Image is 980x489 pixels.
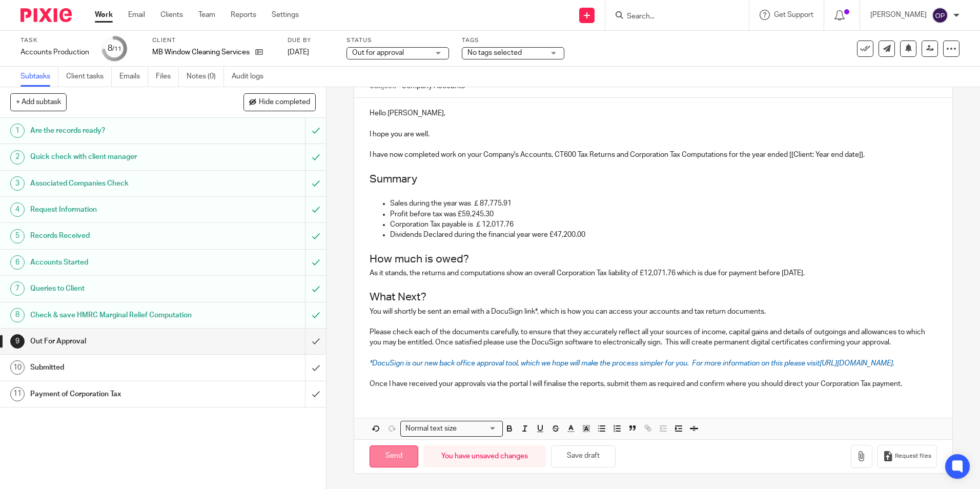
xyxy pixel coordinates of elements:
h1: Request Information [30,202,207,217]
div: Search for option [400,421,503,437]
div: 8 [108,43,121,54]
img: Pixie [21,8,72,22]
span: [DATE] [288,49,309,56]
h1: Records Received [30,228,207,243]
span: Hide completed [259,98,310,107]
p: You will shortly be sent an email with a DocuSign link*, which is how you can access your account... [370,307,936,317]
div: 3 [10,176,25,191]
div: 8 [10,308,25,322]
div: You have unsaved changes [423,445,546,467]
a: Client tasks [66,67,112,87]
p: Please check each of the documents carefully, to ensure that they accurately reflect all your sou... [370,327,936,348]
h1: Associated Companies Check [30,176,207,191]
p: I have now completed work on your Company's Accounts, CT600 Tax Returns and Corporation Tax Compu... [370,150,936,160]
input: Send [370,445,418,467]
h2: Summary [370,171,936,188]
h2: How much is owed? [370,251,936,268]
label: Due by [288,36,334,45]
h1: Payment of Corporation Tax [30,386,207,402]
div: 10 [10,360,25,375]
span: *DocuSign is our new back office approval tool, which we hope will make the process simpler for y... [370,360,820,367]
a: Team [198,10,215,20]
h1: Are the records ready? [30,123,207,138]
div: 2 [10,150,25,165]
input: Search for option [460,423,497,434]
span: Get Support [774,11,813,18]
button: Hide completed [243,93,316,111]
div: 6 [10,255,25,270]
p: Sales during the year was ￡87,775.91 [390,198,936,209]
p: I hope you are well. [370,129,936,139]
div: 11 [10,387,25,401]
button: Save draft [551,445,616,467]
h1: Queries to Client [30,281,207,296]
h1: Out For Approval [30,334,207,349]
label: Client [152,36,275,45]
a: Reports [231,10,256,20]
a: Notes (0) [187,67,224,87]
h2: What Next? [370,289,936,306]
img: svg%3E [932,7,948,24]
p: Corporation Tax payable is ￡12,017.76 [390,219,936,230]
span: Normal text size [403,423,459,434]
a: [URL][DOMAIN_NAME] [820,360,893,367]
span: . [893,360,894,367]
button: + Add subtask [10,93,67,111]
p: Profit before tax was £59,245.30 [390,209,936,219]
div: 7 [10,281,25,296]
h1: Accounts Started [30,255,207,270]
div: Accounts Production [21,47,89,57]
p: Dividends Declared during the financial year were £47,200.00 [390,230,936,240]
p: Hello [PERSON_NAME], [370,108,936,118]
p: Once I have received your approvals via the portal I will finalise the reports, submit them as re... [370,379,936,389]
a: Subtasks [21,67,58,87]
span: Out for approval [352,49,404,56]
label: Task [21,36,89,45]
a: Clients [160,10,183,20]
a: Audit logs [232,67,271,87]
a: Work [95,10,113,20]
p: [PERSON_NAME] [870,10,927,20]
input: Search [626,12,718,22]
p: MB Window Cleaning Services Ltd [152,47,250,57]
label: Status [346,36,449,45]
a: Emails [119,67,148,87]
label: Tags [462,36,564,45]
small: /11 [112,46,121,52]
div: 9 [10,334,25,349]
a: Email [128,10,145,20]
h1: Check & save HMRC Marginal Relief Computation [30,308,207,323]
div: 1 [10,124,25,138]
h1: Submitted [30,360,207,375]
h1: Quick check with client manager [30,149,207,165]
a: Files [156,67,179,87]
div: 4 [10,202,25,217]
a: Settings [272,10,299,20]
span: No tags selected [467,49,522,56]
span: Request files [895,452,931,460]
p: As it stands, the returns and computations show an overall Corporation Tax liability of £12,071.7... [370,268,936,278]
button: Request files [877,445,937,468]
div: 5 [10,229,25,243]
